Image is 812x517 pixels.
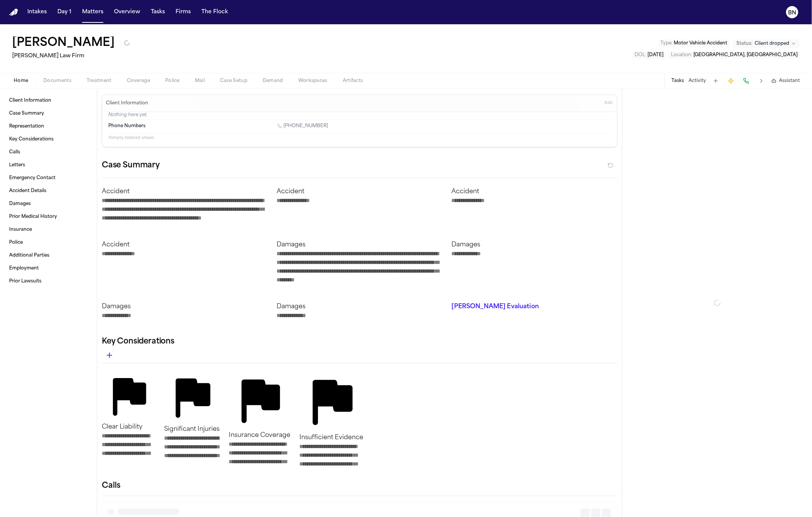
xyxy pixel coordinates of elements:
[6,185,91,197] a: Accident Details
[148,5,168,19] button: Tasks
[6,211,91,223] a: Prior Medical History
[6,275,91,287] a: Prior Lawsuits
[6,198,91,210] a: Damages
[108,123,146,129] span: Phone Numbers
[6,159,91,171] a: Letters
[24,5,50,19] button: Intakes
[452,187,617,196] p: Accident
[102,302,268,311] p: Damages
[6,224,91,236] a: Insurance
[220,78,247,84] span: Case Setup
[164,425,220,434] p: Significant Injuries
[277,240,442,249] p: Damages
[9,9,18,16] a: Home
[299,433,363,442] p: Insufficient Evidence
[693,53,798,57] span: [GEOGRAPHIC_DATA], [GEOGRAPHIC_DATA]
[6,236,91,249] a: Police
[343,78,363,84] span: Artifacts
[54,5,74,19] button: Day 1
[277,187,442,196] p: Accident
[6,146,91,158] a: Calls
[726,76,736,86] button: Create Immediate Task
[277,123,328,129] a: Call 1 (512) 718-1635
[12,52,130,61] h2: [PERSON_NAME] Law Firm
[277,302,442,311] p: Damages
[671,53,692,57] span: Location :
[733,39,800,48] button: Change status from Client dropped
[195,78,205,84] span: Mail
[263,78,283,84] span: Demand
[689,78,706,84] button: Activity
[108,112,611,120] p: Nothing here yet.
[102,187,268,196] p: Accident
[12,36,115,50] h1: [PERSON_NAME]
[165,78,180,84] span: Police
[229,431,290,440] p: Insurance Coverage
[198,5,231,19] button: The Flock
[711,76,721,86] button: Add Task
[102,422,155,432] p: Clear Liability
[779,78,800,84] span: Assistant
[771,78,800,84] button: Assistant
[736,41,752,47] span: Status:
[741,76,752,86] button: Make a Call
[173,5,194,19] button: Firms
[6,172,91,184] a: Emergency Contact
[671,78,684,84] button: Tasks
[102,159,160,172] h2: Case Summary
[647,53,663,57] span: [DATE]
[102,481,617,491] h2: Calls
[452,302,617,311] p: [PERSON_NAME] Evaluation
[635,53,646,57] span: DOL :
[602,97,615,109] button: Edit
[658,39,730,47] button: Edit Type: Motor Vehicle Accident
[660,41,673,46] span: Type :
[669,51,800,59] button: Edit Location: Austin, TX
[104,100,150,106] h3: Client Information
[87,78,112,84] span: Treatment
[6,249,91,262] a: Additional Parties
[6,107,91,120] a: Case Summary
[108,135,611,141] p: 11 empty fields not shown.
[6,133,91,145] a: Key Considerations
[674,41,727,46] span: Motor Vehicle Accident
[12,36,115,50] button: Edit matter name
[6,120,91,132] a: Representation
[605,101,613,106] span: Edit
[632,51,666,59] button: Edit DOL: 2025-05-07
[755,41,789,47] span: Client dropped
[111,5,143,19] button: Overview
[6,262,91,274] a: Employment
[79,5,106,19] button: Matters
[14,78,28,84] span: Home
[127,78,150,84] span: Coverage
[102,336,617,348] h2: Key Considerations
[452,240,617,249] p: Damages
[9,9,18,16] img: Finch Logo
[102,240,268,249] p: Accident
[298,78,328,84] span: Workspaces
[43,78,71,84] span: Documents
[6,95,91,107] a: Client Information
